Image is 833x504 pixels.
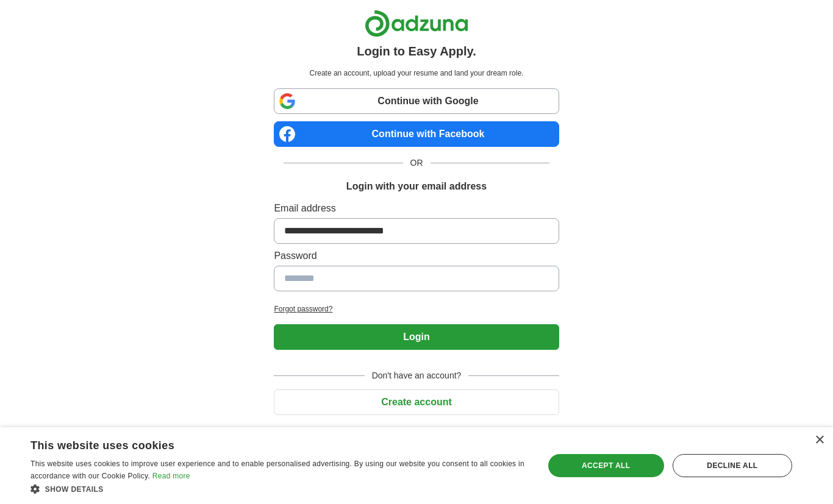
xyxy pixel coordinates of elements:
[274,201,559,216] label: Email address
[815,436,824,445] div: Close
[365,10,468,37] img: Adzuna logo
[274,303,559,314] a: Forgot password?
[274,397,559,407] a: Create account
[45,485,104,494] span: Show details
[276,68,556,79] p: Create an account, upload your resume and land your dream role.
[274,324,559,350] button: Login
[30,483,528,495] div: Show details
[365,369,469,382] span: Don't have an account?
[274,121,559,147] a: Continue with Facebook
[548,454,664,477] div: Accept all
[673,454,792,477] div: Decline all
[357,42,476,60] h1: Login to Easy Apply.
[152,472,190,480] a: Read more, opens a new window
[403,157,431,169] span: OR
[30,460,524,480] span: This website uses cookies to improve user experience and to enable personalised advertising. By u...
[274,389,559,415] button: Create account
[346,179,487,194] h1: Login with your email address
[30,435,498,453] div: This website uses cookies
[274,88,559,114] a: Continue with Google
[274,249,559,263] label: Password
